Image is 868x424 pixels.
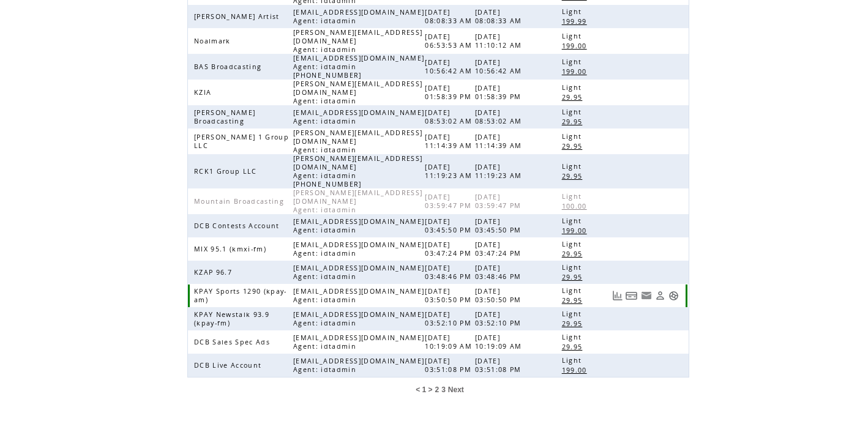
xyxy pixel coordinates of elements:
span: MIX 95.1 (kmxi-fm) [194,245,269,253]
span: Light [562,83,585,92]
span: Light [562,162,585,171]
span: Light [562,108,585,116]
span: [PERSON_NAME][EMAIL_ADDRESS][DOMAIN_NAME] Agent: idtadmin [293,188,422,214]
a: 29.95 [562,295,589,305]
span: [PERSON_NAME][EMAIL_ADDRESS][DOMAIN_NAME] Agent: idtadmin [293,28,422,54]
span: [DATE] 01:58:39 PM [475,84,525,101]
span: [PERSON_NAME] 1 Group LLC [194,133,289,150]
span: [DATE] 03:45:50 PM [475,217,525,234]
span: [DATE] 08:08:33 AM [475,8,525,25]
span: 29.95 [562,250,586,258]
span: [EMAIL_ADDRESS][DOMAIN_NAME] Agent: idtadmin [293,264,424,281]
span: Mountain Broadcasting [194,197,287,206]
a: 29.95 [562,171,589,181]
a: 199.99 [562,16,593,26]
span: 199.00 [562,67,590,76]
span: 199.00 [562,366,590,374]
span: Light [562,217,585,225]
span: Light [562,58,585,66]
span: 29.95 [562,319,586,328]
span: Light [562,7,585,16]
span: [EMAIL_ADDRESS][DOMAIN_NAME] Agent: idtadmin [293,108,424,125]
span: 29.95 [562,93,586,102]
span: [DATE] 11:19:23 AM [425,163,475,180]
span: [DATE] 01:58:39 PM [425,84,474,101]
span: RCK1 Group LLC [194,167,260,176]
a: 2 [435,385,439,394]
span: Light [562,132,585,141]
span: Light [562,32,585,40]
span: [DATE] 03:59:47 PM [425,193,474,210]
a: 199.00 [562,365,593,375]
a: 29.95 [562,318,589,329]
span: [DATE] 03:48:46 PM [475,264,525,281]
span: DCB Contests Account [194,221,283,230]
span: 29.95 [562,296,586,305]
a: 199.00 [562,40,593,51]
span: [PERSON_NAME][EMAIL_ADDRESS][DOMAIN_NAME] Agent: idtadmin [293,128,422,154]
a: 29.95 [562,248,589,259]
span: [DATE] 03:50:50 PM [475,287,525,304]
span: 199.00 [562,42,590,50]
span: Light [562,192,585,201]
span: [EMAIL_ADDRESS][DOMAIN_NAME] Agent: idtadmin [293,287,424,304]
a: View Usage [612,291,623,301]
a: 3 [441,385,446,394]
span: [DATE] 11:14:39 AM [425,133,475,150]
span: [EMAIL_ADDRESS][DOMAIN_NAME] Agent: idtadmin [293,333,424,351]
a: 29.95 [562,272,589,282]
a: Resend welcome email to this user [641,290,652,301]
span: [DATE] 10:19:09 AM [425,333,475,351]
a: Support [668,291,679,301]
span: [DATE] 10:56:42 AM [425,58,475,75]
span: [DATE] 03:47:24 PM [475,240,525,258]
span: [PERSON_NAME] Artist [194,12,283,21]
span: 29.95 [562,172,586,180]
a: 29.95 [562,116,589,127]
span: [DATE] 06:53:53 AM [425,32,475,50]
span: [DATE] 11:10:12 AM [475,32,525,50]
a: 29.95 [562,341,589,352]
span: Light [562,286,585,295]
span: [DATE] 03:51:08 PM [425,357,474,374]
span: [DATE] 08:53:02 AM [425,108,475,125]
span: 100.00 [562,202,590,210]
span: [EMAIL_ADDRESS][DOMAIN_NAME] Agent: idtadmin [PHONE_NUMBER] [293,54,424,80]
span: 29.95 [562,273,586,281]
span: KPAY Newstalk 93.9 (kpay-fm) [194,310,269,327]
span: DCB Live Account [194,361,264,370]
span: [EMAIL_ADDRESS][DOMAIN_NAME] Agent: idtadmin [293,310,424,327]
span: Light [562,310,585,318]
span: Light [562,263,585,272]
span: [PERSON_NAME][EMAIL_ADDRESS][DOMAIN_NAME] Agent: idtadmin [293,80,422,105]
span: Light [562,356,585,365]
a: 100.00 [562,201,593,211]
span: [DATE] 03:51:08 PM [475,357,525,374]
span: [EMAIL_ADDRESS][DOMAIN_NAME] Agent: idtadmin [293,8,424,25]
span: 199.99 [562,17,590,26]
span: [PERSON_NAME] Broadcasting [194,108,255,125]
span: [DATE] 08:53:02 AM [475,108,525,125]
span: [DATE] 03:45:50 PM [425,217,474,234]
span: [EMAIL_ADDRESS][DOMAIN_NAME] Agent: idtadmin [293,240,424,258]
span: [DATE] 03:52:10 PM [475,310,525,327]
span: Light [562,240,585,248]
span: [DATE] 03:48:46 PM [425,264,474,281]
span: [DATE] 11:14:39 AM [475,133,525,150]
span: 29.95 [562,142,586,151]
a: View Bills [626,291,638,301]
span: 29.95 [562,343,586,351]
span: Light [562,333,585,341]
a: Next [448,385,464,394]
span: [DATE] 03:52:10 PM [425,310,474,327]
span: DCB Sales Spec Ads [194,338,273,346]
span: [PERSON_NAME][EMAIL_ADDRESS][DOMAIN_NAME] Agent: idtadmin [PHONE_NUMBER] [293,154,422,188]
span: [DATE] 03:47:24 PM [425,240,474,258]
span: Noalmark [194,37,234,45]
span: [DATE] 10:19:09 AM [475,333,525,351]
a: View Profile [655,291,665,301]
span: [DATE] 03:50:50 PM [425,287,474,304]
